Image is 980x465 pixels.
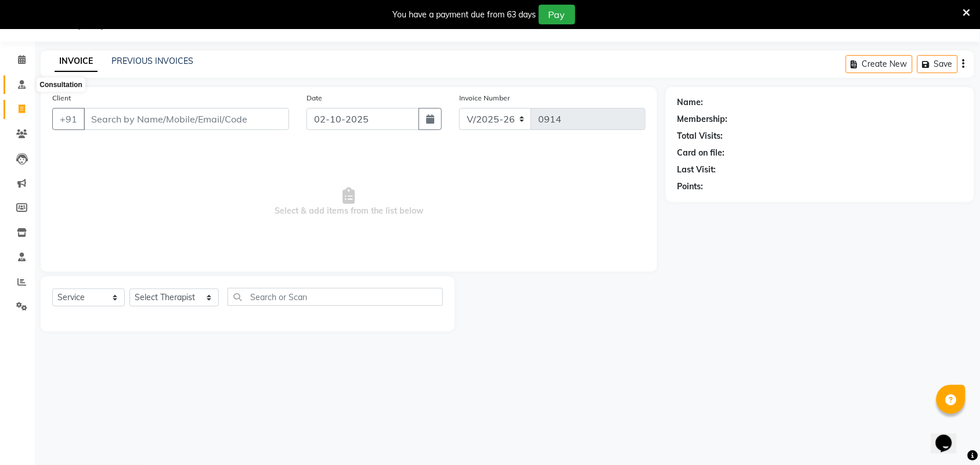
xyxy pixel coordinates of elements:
[678,96,704,109] div: Name:
[228,288,443,306] input: Search or Scan
[539,5,575,24] button: Pay
[678,164,716,176] div: Last Visit:
[678,113,728,125] div: Membership:
[52,144,646,260] span: Select & add items from the list below
[678,181,704,193] div: Points:
[52,108,85,130] button: +91
[307,93,322,103] label: Date
[678,147,725,159] div: Card on file:
[459,93,510,103] label: Invoice Number
[846,55,913,73] button: Create New
[37,78,85,92] div: Consultation
[84,108,289,130] input: Search by Name/Mobile/Email/Code
[393,9,536,21] div: You have a payment due from 63 days
[52,93,71,103] label: Client
[931,419,968,453] iframe: chat widget
[917,55,958,73] button: Save
[678,130,723,142] div: Total Visits:
[111,56,193,66] a: PREVIOUS INVOICES
[55,51,98,72] a: INVOICE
